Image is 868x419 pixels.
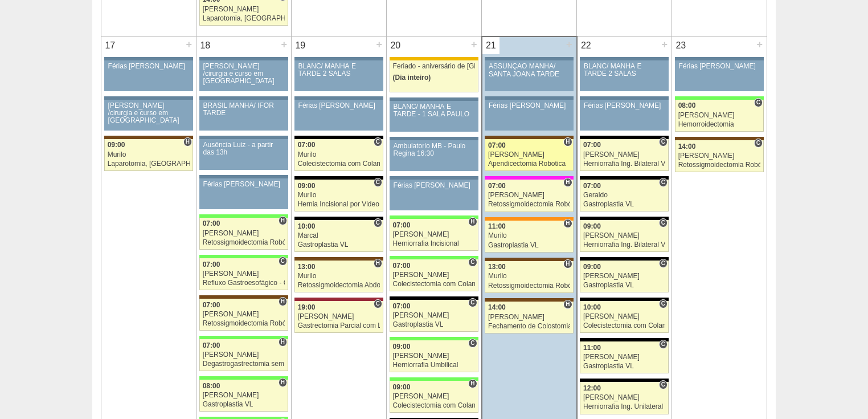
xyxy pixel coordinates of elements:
a: Ausência Luiz - a partir das 13h [199,139,288,170]
div: Key: Santa Joana [294,257,383,261]
div: Key: Blanc [580,338,669,341]
div: [PERSON_NAME] [583,353,665,361]
span: 07:00 [203,301,220,309]
div: Murilo [488,272,570,280]
div: Colecistectomia com Colangiografia VL [393,280,475,288]
span: 07:00 [203,341,220,349]
span: 09:00 [393,383,411,391]
div: Colecistectomia com Colangiografia VL [583,322,665,329]
div: Murilo [298,272,380,280]
div: [PERSON_NAME] [488,151,570,158]
div: Key: Sírio Libanês [294,298,383,301]
div: Colecistectomia com Colangiografia VL [393,402,475,409]
div: Key: Santa Joana [675,137,764,140]
div: Fechamento de Colostomia ou Enterostomia [488,323,570,330]
div: Hemorroidectomia [678,121,761,128]
div: Key: Brasil [199,336,288,339]
div: + [755,37,764,52]
span: Consultório [659,259,668,268]
div: [PERSON_NAME] [393,312,475,319]
div: BLANC/ MANHÃ E TARDE 2 SALAS [584,63,665,78]
div: 17 [101,37,119,54]
a: Férias [PERSON_NAME] [675,60,764,91]
a: H 09:00 Murilo Laparotomia, [GEOGRAPHIC_DATA], Drenagem, Bridas [104,139,193,171]
div: [PERSON_NAME] [203,6,285,13]
div: Key: Aviso [580,96,669,100]
div: Key: Aviso [390,137,478,140]
span: 07:00 [393,262,411,270]
div: Herniorrafia Umbilical [393,361,475,369]
span: 19:00 [298,303,316,311]
span: 07:00 [203,261,220,269]
div: [PERSON_NAME] [583,272,665,280]
a: C 14:00 [PERSON_NAME] Retossigmoidectomia Robótica [675,140,764,172]
a: H 13:00 Murilo Retossigmoidectomia Abdominal VL [294,261,383,292]
div: Key: Brasil [199,214,288,218]
div: Apendicectomia Robotica [488,160,570,168]
span: 10:00 [583,303,601,311]
div: Férias [PERSON_NAME] [584,102,665,109]
span: 07:00 [393,302,411,310]
span: Hospital [279,378,287,387]
div: Murilo [298,151,380,158]
span: 09:00 [393,343,411,351]
div: + [660,37,669,52]
div: Key: Blanc [580,136,669,139]
span: 13:00 [298,263,316,271]
div: Key: Aviso [390,176,478,180]
div: Gastroplastia VL [203,401,285,408]
a: C 09:00 [PERSON_NAME] Gastroplastia VL [580,261,669,292]
div: Herniorrafia Incisional [393,240,475,247]
span: Hospital [279,216,287,225]
a: H 07:00 [PERSON_NAME] Retossigmoidectomia Robótica [199,218,288,250]
span: 14:00 [488,303,506,311]
div: Murilo [298,192,380,199]
a: [PERSON_NAME] /cirurgia e curso em [GEOGRAPHIC_DATA] [199,60,288,91]
a: C 07:00 [PERSON_NAME] Colecistectomia com Colangiografia VL [390,259,478,291]
div: [PERSON_NAME] [203,351,285,359]
span: 12:00 [583,384,601,392]
span: 10:00 [298,222,316,230]
div: Key: Aviso [104,96,193,100]
div: 20 [387,37,404,54]
div: [PERSON_NAME] [298,313,380,320]
span: (Dia inteiro) [393,74,431,82]
div: [PERSON_NAME] [583,232,665,239]
a: BLANC/ MANHÃ E TARDE 2 SALAS [580,60,669,91]
div: Gastrectomia Parcial com Linfadenectomia [298,322,380,329]
div: BLANC/ MANHÃ E TARDE 2 SALAS [298,63,380,78]
div: Key: São Luiz - SCS [485,217,573,221]
a: H 14:00 [PERSON_NAME] Fechamento de Colostomia ou Enterostomia [485,302,573,333]
span: 14:00 [678,143,696,150]
div: Gastroplastia VL [298,241,380,249]
div: Key: Santa Joana [485,298,573,302]
a: BLANC/ MANHÃ E TARDE 2 SALAS [294,60,383,91]
a: H 07:00 [PERSON_NAME] Degastrogastrectomia sem vago [199,339,288,371]
span: Consultório [659,299,668,308]
div: + [469,37,479,52]
div: Marcal [298,232,380,239]
div: Key: Brasil [199,376,288,380]
a: C 07:00 [PERSON_NAME] Gastroplastia VL [390,300,478,332]
a: Ambulatorio MB - Paulo Regina 16:30 [390,140,478,171]
span: 07:00 [203,219,220,227]
span: 07:00 [488,141,506,149]
div: Key: Brasil [390,256,478,259]
a: Férias [PERSON_NAME] [104,60,193,91]
span: 09:00 [298,182,316,190]
div: Key: Brasil [390,377,478,381]
div: Refluxo Gastroesofágico - Cirurgia VL [203,279,285,287]
div: Key: Brasil [390,215,478,219]
div: 21 [482,37,500,54]
div: + [279,37,289,52]
div: Retossigmoidectomia Robótica [203,320,285,327]
div: [PERSON_NAME] [678,152,761,160]
div: Férias [PERSON_NAME] [679,63,760,70]
span: 07:00 [298,141,316,149]
div: [PERSON_NAME] [203,270,285,278]
a: C 07:00 Murilo Colecistectomia com Colangiografia VL [294,139,383,171]
div: ASSUNÇÃO MANHÃ/ SANTA JOANA TARDE [489,63,570,78]
div: Ausência Luiz - a partir das 13h [203,141,285,156]
a: H 07:00 [PERSON_NAME] Herniorrafia Incisional [390,219,478,251]
a: H 13:00 Murilo Retossigmoidectomia Robótica [485,261,573,293]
